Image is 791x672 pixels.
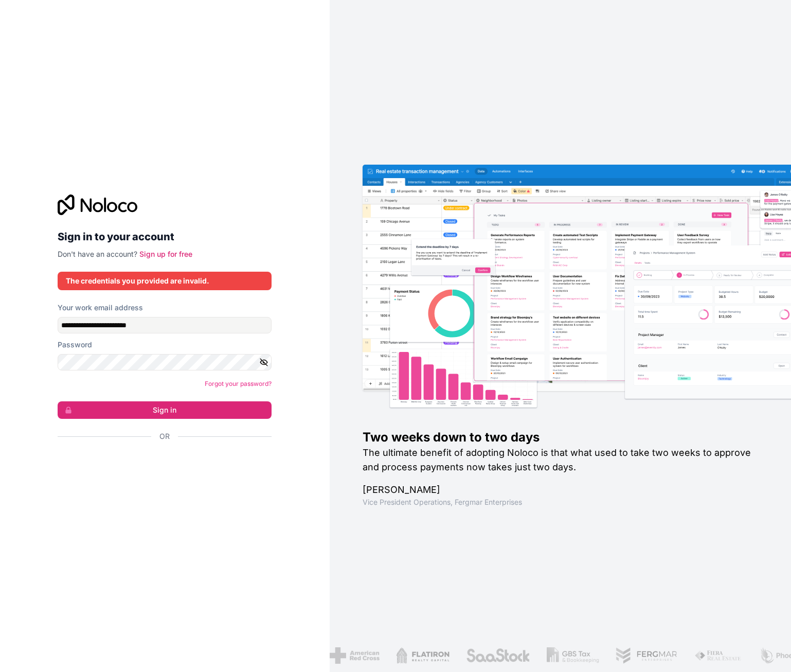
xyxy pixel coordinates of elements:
[58,401,272,419] button: Sign in
[159,431,170,441] span: Or
[363,446,758,474] h2: The ultimate benefit of adopting Noloco is that what used to take two weeks to approve and proces...
[616,647,678,664] img: /assets/fergmar-CudnrXN5.png
[58,354,272,370] input: Password
[330,647,380,664] img: /assets/american-red-cross-BAupjrZR.png
[547,647,599,664] img: /assets/gbstax-C-GtDUiK.png
[363,497,758,507] h1: Vice President Operations , Fergmar Enterprises
[58,303,143,313] label: Your work email address
[139,250,192,258] a: Sign up for free
[58,227,272,246] h2: Sign in to your account
[363,429,758,446] h1: Two weeks down to two days
[66,276,263,286] div: The credentials you provided are invalid.
[466,647,531,664] img: /assets/saastock-C6Zbiodz.png
[363,483,758,497] h1: [PERSON_NAME]
[52,453,268,475] iframe: Sign in with Google Button
[396,647,450,664] img: /assets/flatiron-C8eUkumj.png
[58,340,92,350] label: Password
[58,250,137,258] span: Don't have an account?
[694,647,743,664] img: /assets/fiera-fwj2N5v4.png
[58,317,272,333] input: Email address
[205,380,272,387] a: Forgot your password?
